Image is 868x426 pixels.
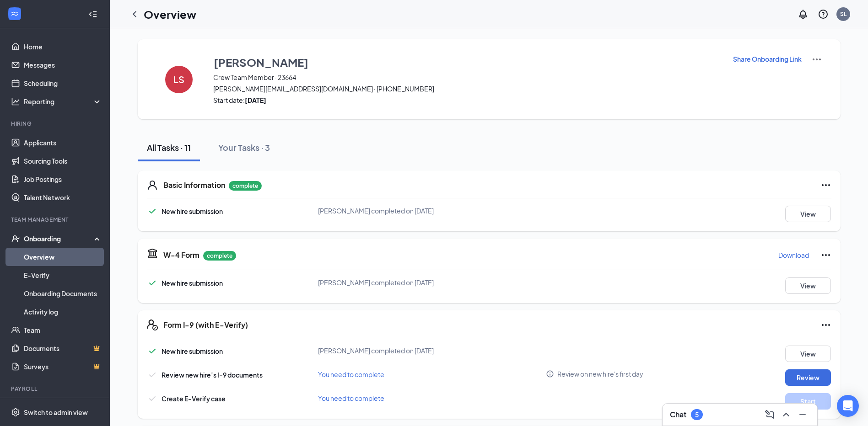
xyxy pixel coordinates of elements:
[24,97,102,106] div: Reporting
[778,248,809,262] button: Download
[695,411,699,419] div: 5
[840,10,846,18] div: SL
[11,216,100,224] div: Team Management
[147,277,158,288] svg: Checkmark
[213,84,721,93] span: [PERSON_NAME][EMAIL_ADDRESS][DOMAIN_NAME] · [PHONE_NUMBER]
[88,10,97,19] svg: Collapse
[24,321,102,339] a: Team
[820,180,831,191] svg: Ellipses
[162,371,263,379] span: Review new hire’s I-9 documents
[820,250,831,261] svg: Ellipses
[764,409,775,420] svg: ComposeMessage
[213,96,721,105] span: Start date:
[144,6,196,22] h1: Overview
[318,346,434,355] span: [PERSON_NAME] completed on [DATE]
[778,250,809,260] p: Download
[156,54,202,105] button: LS
[24,56,102,74] a: Messages
[24,266,102,284] a: E-Verify
[24,357,102,376] a: SurveysCrown
[10,9,19,18] svg: WorkstreamLogo
[24,339,102,357] a: DocumentsCrown
[24,37,102,56] a: Home
[24,74,102,92] a: Scheduling
[318,370,384,378] span: You need to complete
[173,76,184,83] h4: LS
[798,9,809,20] svg: Notifications
[11,97,20,106] svg: Analysis
[785,393,831,410] button: Start
[24,234,94,243] div: Onboarding
[785,346,831,362] button: View
[795,407,810,422] button: Minimize
[147,180,158,191] svg: User
[797,409,808,420] svg: Minimize
[24,248,102,266] a: Overview
[163,180,225,190] h5: Basic Information
[11,234,20,243] svg: UserCheck
[733,54,802,64] p: Share Onboarding Link
[162,207,223,215] span: New hire submission
[670,410,686,420] h3: Chat
[24,170,102,188] a: Job Postings
[762,407,777,422] button: ComposeMessage
[11,385,100,393] div: Payroll
[557,369,643,378] span: Review on new hire's first day
[147,393,158,404] svg: Checkmark
[213,54,721,70] button: [PERSON_NAME]
[214,54,308,70] h3: [PERSON_NAME]
[820,319,831,330] svg: Ellipses
[147,319,158,330] svg: FormI9EVerifyIcon
[818,9,829,20] svg: QuestionInfo
[318,207,434,215] span: [PERSON_NAME] completed on [DATE]
[129,9,140,20] svg: ChevronLeft
[733,54,802,64] button: Share Onboarding Link
[318,394,384,402] span: You need to complete
[147,369,158,380] svg: Checkmark
[162,347,223,355] span: New hire submission
[779,407,793,422] button: ChevronUp
[203,251,236,261] p: complete
[24,303,102,321] a: Activity log
[11,408,20,417] svg: Settings
[163,250,199,260] h5: W-4 Form
[213,73,721,82] span: Crew Team Member · 23664
[318,278,434,287] span: [PERSON_NAME] completed on [DATE]
[781,409,792,420] svg: ChevronUp
[229,181,262,191] p: complete
[147,346,158,357] svg: Checkmark
[811,54,822,65] img: More Actions
[147,248,158,259] svg: TaxGovernmentIcon
[162,279,223,287] span: New hire submission
[245,96,266,104] strong: [DATE]
[24,152,102,170] a: Sourcing Tools
[147,206,158,217] svg: Checkmark
[785,206,831,222] button: View
[11,120,100,128] div: Hiring
[24,188,102,207] a: Talent Network
[24,408,88,417] div: Switch to admin view
[837,395,859,417] div: Open Intercom Messenger
[147,142,191,153] div: All Tasks · 11
[785,277,831,294] button: View
[785,369,831,386] button: Review
[163,320,248,330] h5: Form I-9 (with E-Verify)
[24,133,102,152] a: Applicants
[218,142,270,153] div: Your Tasks · 3
[546,370,554,378] svg: Info
[162,394,226,403] span: Create E-Verify case
[24,284,102,303] a: Onboarding Documents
